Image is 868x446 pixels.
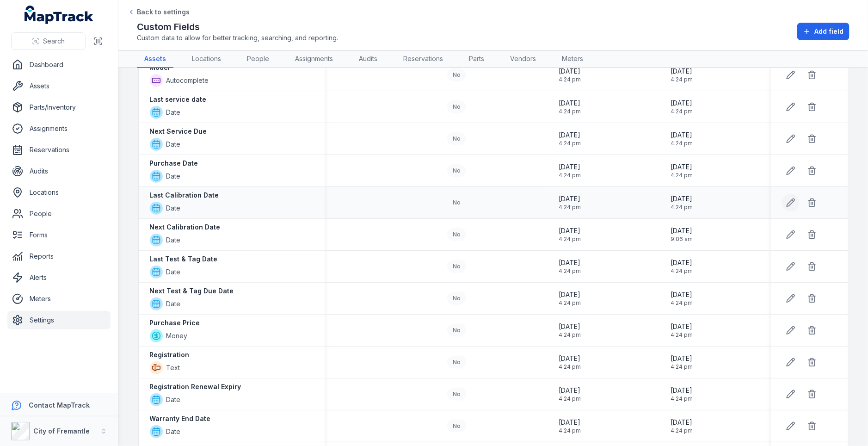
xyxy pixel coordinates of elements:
span: Date [166,235,181,245]
strong: Last service date [150,95,207,104]
span: 4:24 pm [559,395,581,403]
time: 23/09/2025, 4:24:27 pm [671,258,693,275]
time: 23/09/2025, 4:24:27 pm [671,194,693,211]
a: Alerts [7,268,111,287]
span: 4:24 pm [671,172,693,179]
div: No [447,292,466,305]
a: Assignments [7,119,111,138]
a: Reservations [396,50,450,68]
span: 4:24 pm [559,140,581,147]
span: Date [166,299,181,309]
span: [DATE] [671,322,693,331]
time: 23/09/2025, 4:24:27 pm [559,386,581,403]
span: [DATE] [671,130,693,140]
span: Custom data to allow for better tracking, searching, and reporting. [137,33,338,43]
time: 03/10/2025, 9:06:53 am [671,226,693,243]
span: [DATE] [559,99,581,108]
div: No [447,68,466,81]
span: 4:24 pm [671,331,693,339]
span: 4:24 pm [559,172,581,179]
strong: Last Calibration Date [150,191,219,200]
button: Search [11,32,86,50]
span: [DATE] [671,418,693,427]
span: 4:24 pm [671,267,693,275]
span: Date [166,204,181,213]
span: [DATE] [671,162,693,172]
strong: Registration [150,350,190,359]
div: No [447,228,466,241]
span: 9:06 am [671,235,693,243]
time: 23/09/2025, 4:24:27 pm [671,418,693,434]
a: Meters [7,290,111,308]
div: No [447,356,466,369]
span: 4:24 pm [671,204,693,211]
a: Locations [7,183,111,202]
span: 4:24 pm [559,363,581,371]
span: Money [166,331,188,341]
a: Settings [7,311,111,329]
strong: Purchase Date [150,159,198,168]
span: 4:24 pm [559,299,581,307]
span: 4:24 pm [671,363,693,371]
a: Back to settings [128,7,190,17]
strong: Last Test & Tag Date [150,254,218,264]
a: Assignments [288,50,340,68]
time: 23/09/2025, 4:24:27 pm [559,99,581,115]
time: 23/09/2025, 4:24:27 pm [559,354,581,371]
a: Locations [185,50,228,68]
span: Back to settings [137,7,190,17]
time: 23/09/2025, 4:24:27 pm [671,130,693,147]
a: Assets [137,50,173,68]
span: [DATE] [559,130,581,140]
a: People [7,204,111,223]
time: 23/09/2025, 4:24:27 pm [559,258,581,275]
span: [DATE] [559,386,581,395]
span: 4:24 pm [559,331,581,339]
time: 23/09/2025, 4:24:27 pm [671,322,693,339]
strong: Next Test & Tag Due Date [150,286,234,296]
time: 23/09/2025, 4:24:27 pm [559,322,581,339]
a: Parts [462,50,492,68]
time: 23/09/2025, 4:24:27 pm [671,354,693,371]
time: 23/09/2025, 4:24:27 pm [671,162,693,179]
div: No [447,260,466,273]
time: 23/09/2025, 4:24:27 pm [559,194,581,211]
a: Assets [7,77,111,95]
span: Date [166,140,181,149]
span: Add field [814,27,843,36]
div: No [447,388,466,401]
span: 4:24 pm [671,427,693,434]
span: Date [166,108,181,117]
span: 4:24 pm [559,204,581,211]
time: 23/09/2025, 4:24:27 pm [671,290,693,307]
span: 4:24 pm [559,427,581,434]
a: Forms [7,226,111,244]
strong: Warranty End Date [150,414,211,423]
a: Vendors [503,50,543,68]
span: Date [166,267,181,277]
span: [DATE] [671,194,693,204]
span: Autocomplete [166,76,209,85]
span: Text [166,363,180,372]
span: Date [166,172,181,181]
h2: Custom Fields [137,20,338,33]
span: [DATE] [559,322,581,331]
span: [DATE] [671,67,693,76]
span: [DATE] [559,162,581,172]
a: Reservations [7,141,111,159]
span: 4:24 pm [671,395,693,403]
span: [DATE] [671,99,693,108]
span: [DATE] [559,258,581,267]
time: 23/09/2025, 4:24:27 pm [559,290,581,307]
div: No [447,132,466,145]
time: 23/09/2025, 4:24:27 pm [671,99,693,115]
span: [DATE] [559,418,581,427]
time: 23/09/2025, 4:24:27 pm [559,130,581,147]
span: [DATE] [559,354,581,363]
span: 4:24 pm [671,108,693,115]
button: Add field [797,23,850,40]
time: 23/09/2025, 4:24:27 pm [559,67,581,83]
span: [DATE] [671,290,693,299]
a: Audits [7,162,111,180]
span: Date [166,395,181,404]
